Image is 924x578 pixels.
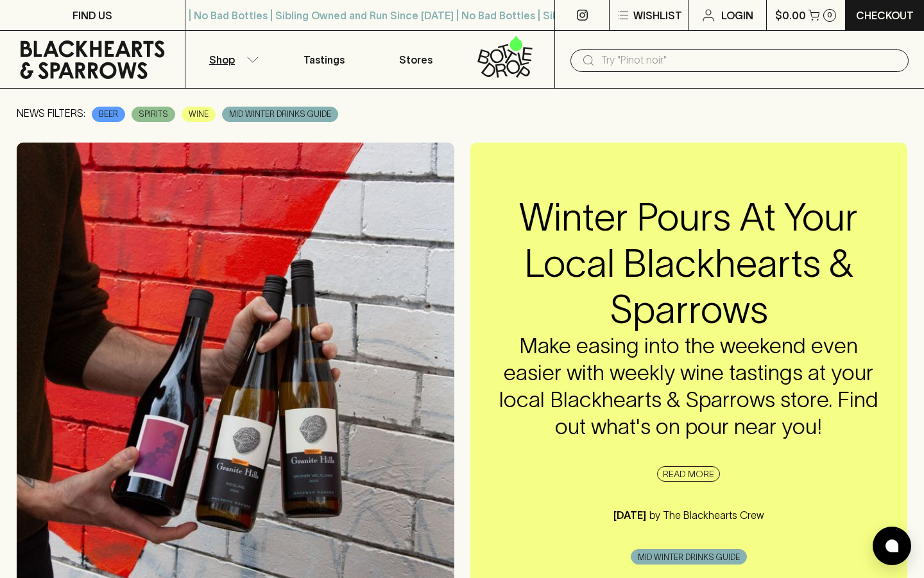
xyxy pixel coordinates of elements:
[631,551,746,564] span: MID WINTER DRINKS GUIDE
[278,31,370,88] a: Tastings
[182,108,215,121] span: WINE
[721,8,753,23] p: Login
[17,105,85,123] p: NEWS FILTERS:
[132,108,175,121] span: SPIRITS
[856,8,914,23] p: Checkout
[223,108,338,121] span: MID WINTER DRINKS GUIDE
[775,8,806,23] p: $0.00
[613,509,646,521] p: [DATE]
[601,50,898,71] input: Try "Pinot noir"
[304,52,345,67] p: Tastings
[496,194,882,333] h2: Winter Pours At Your Local Blackhearts & Sparrows
[886,539,898,552] img: bubble-icon
[73,8,112,23] p: FIND US
[496,333,882,441] h4: Make easing into the weekend even easier with weekly wine tastings at your local Blackhearts & Sp...
[92,108,124,121] span: BEER
[370,31,463,88] a: Stores
[633,8,682,23] p: Wishlist
[209,52,235,67] p: Shop
[827,12,832,19] p: 0
[399,52,432,67] p: Stores
[657,466,720,482] a: READ MORE
[185,31,278,88] button: Shop
[646,509,764,521] p: by The Blackhearts Crew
